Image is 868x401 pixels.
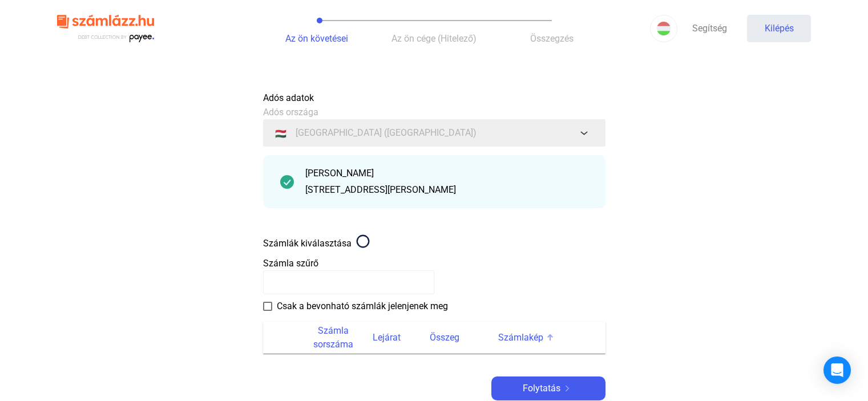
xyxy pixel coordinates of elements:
font: 🇭🇺 [275,128,286,139]
font: [GEOGRAPHIC_DATA] ([GEOGRAPHIC_DATA]) [296,127,477,138]
font: Lejárat [373,332,401,343]
font: [STREET_ADDRESS][PERSON_NAME] [305,184,456,195]
font: Számlakép [498,332,543,343]
button: Folytatásjobbra nyíl-fehér [491,376,605,400]
div: Intercom Messenger megnyitása [823,357,851,384]
font: Segítség [692,23,727,34]
font: Az ön cége (Hitelező) [391,33,477,44]
font: Számla szűrő [263,258,318,269]
img: szamlazzhu-logó [57,10,154,47]
font: Kilépés [765,23,794,34]
div: Számla sorszáma [304,324,373,351]
font: Az ön követései [285,33,348,44]
img: pipa-sötétebb-zöld-kör [280,175,294,189]
div: Lejárat [373,331,430,345]
font: Számla sorszáma [313,325,353,350]
img: jobbra nyíl-fehér [560,386,574,391]
font: Folytatás [523,383,560,394]
img: HU [657,22,671,35]
font: Összegzés [530,33,574,44]
button: Kilépés [747,15,811,42]
font: [PERSON_NAME] [305,168,374,179]
font: Számlák kiválasztása [263,238,352,249]
font: Adós adatok [263,92,314,103]
font: Összeg [430,332,459,343]
font: Adós országa [263,107,318,118]
a: Segítség [677,15,741,42]
div: Számlakép [498,331,592,345]
button: 🇭🇺[GEOGRAPHIC_DATA] ([GEOGRAPHIC_DATA]) [263,119,605,147]
button: HU [650,15,677,42]
div: Összeg [430,331,498,345]
font: Csak a bevonható számlák jelenjenek meg [277,301,448,311]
